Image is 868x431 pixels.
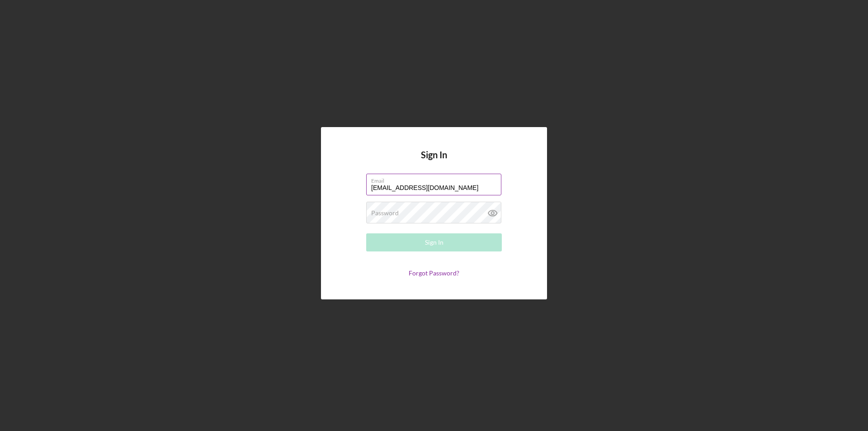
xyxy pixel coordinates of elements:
a: Forgot Password? [409,269,459,277]
button: Sign In [366,233,502,251]
h4: Sign In [421,150,447,174]
label: Password [371,209,399,217]
div: Sign In [425,233,443,251]
label: Email [371,174,501,184]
